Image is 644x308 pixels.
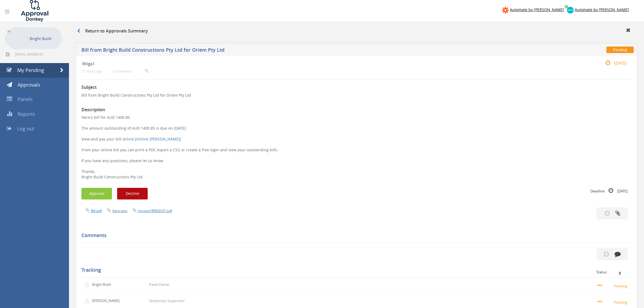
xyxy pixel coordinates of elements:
h5: Comments [81,233,628,238]
small: 21 hours ago [82,69,102,73]
a: Bill.pdf [91,208,102,213]
div: Status [596,270,628,274]
img: xero-logo.png [567,7,574,14]
p: Bright Build [30,35,60,42]
a: Invoice189650-01.pdf [138,208,172,213]
img: user-icon.png [84,299,92,304]
p: Panel Owner [149,282,170,287]
h3: Description [81,107,632,112]
small: Deadline [DATE] [590,188,628,194]
a: [Online [PERSON_NAME]] [135,136,181,142]
small: Pending [598,283,629,289]
small: Pending [598,299,629,305]
h3: Subject [81,85,632,90]
span: My Pending [17,67,44,73]
img: user-icon.png [84,282,92,287]
button: Approve [81,188,112,199]
p: Temporary Supervisor [149,298,185,303]
span: Automate by [PERSON_NAME] [575,7,629,12]
span: Panels [18,96,33,102]
h5: Bill from Bright Build Constructions Pty Ltd for Oriem Pty Ltd [81,47,467,54]
img: zapier-logomark.png [502,7,509,14]
small: 0 comments... [113,69,148,73]
span: Automate by [PERSON_NAME] [510,7,564,12]
span: [EMAIL_ADDRESS][DOMAIN_NAME] [15,52,61,56]
h3: Return to Approvals Summary [77,29,148,34]
p: Here's bill for AUD 1400.85. The amount outstanding of AUD 1400.85 is due on [DATE]. View and pay... [81,115,632,180]
p: Bright Build [92,282,123,287]
a: Xero.json [112,208,127,213]
span: Log out [17,125,34,132]
p: Bill from Bright Build Constructions Pty Ltd for Oriem Pty Ltd [81,93,632,98]
h5: Tracking [81,267,628,273]
h4: Wilga1 [82,61,539,66]
small: [DATE] [600,60,627,66]
p: [PERSON_NAME] [92,298,123,303]
span: Approvals [18,81,40,88]
button: Decline [117,188,148,199]
span: Pending [606,47,634,53]
span: Reports [18,111,35,117]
